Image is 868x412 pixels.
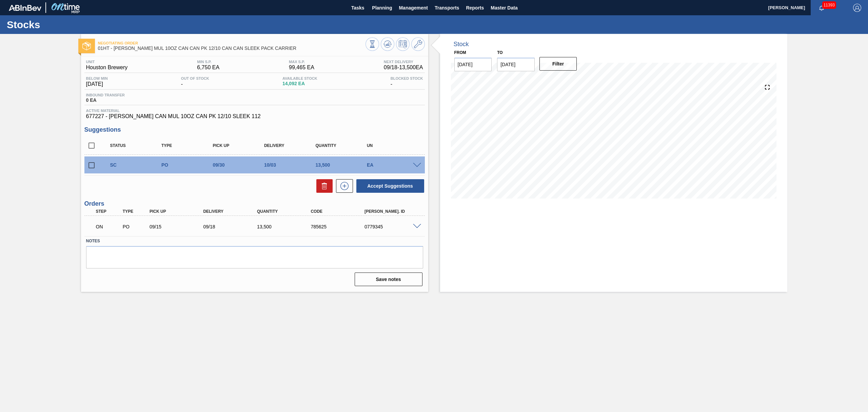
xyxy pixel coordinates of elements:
div: Type [160,143,218,148]
img: Logout [853,4,861,12]
label: From [454,50,466,55]
span: Unit [86,60,128,64]
button: Update Chart [381,37,394,51]
div: Pick up [211,143,270,148]
h3: Suggestions [84,126,425,133]
span: MIN S.P. [197,60,219,64]
div: Stock [454,41,469,48]
div: Code [309,209,370,214]
div: 09/15/2025 [148,224,209,229]
span: MAX S.P. [289,60,314,64]
div: Type [121,209,150,214]
div: Purchase order [121,224,150,229]
div: Quantity [255,209,317,214]
div: Delivery [201,209,263,214]
div: Suggestion Created [108,162,167,168]
button: Schedule Inventory [396,37,410,51]
div: Purchase order [160,162,218,168]
div: Status [108,143,167,148]
span: Tasks [350,4,365,12]
div: 13,500 [255,224,317,229]
span: 09/18 - 13,500 EA [384,64,423,71]
span: Active Material [86,109,423,113]
label: Notes [86,236,423,246]
span: Transports [435,4,459,12]
span: 01HT - CARR MUL 10OZ CAN CAN PK 12/10 CAN CAN SLEEK PACK CARRIER [98,46,366,51]
span: Houston Brewery [86,64,128,71]
button: Accept Suggestions [356,179,424,193]
span: Next Delivery [384,60,423,64]
span: 0 EA [86,98,125,103]
div: Delete Suggestions [313,179,333,193]
span: Management [399,4,428,12]
div: 13,500 [314,162,372,168]
span: Planning [372,4,392,12]
input: mm/dd/yyyy [497,58,535,71]
input: mm/dd/yyyy [454,58,492,71]
div: 09/30/2025 [211,162,270,168]
div: Pick up [148,209,209,214]
span: Out Of Stock [181,76,209,80]
p: ON [96,224,122,229]
span: 14,092 EA [282,81,317,86]
div: Accept Suggestions [353,179,425,193]
span: Below Min [86,76,108,80]
div: EA [365,162,424,168]
button: Filter [539,57,577,71]
span: Negotiating Order [98,41,366,45]
div: Delivery [262,143,321,148]
button: Save notes [355,273,422,286]
span: [DATE] [86,81,108,87]
div: Negotiating Order [94,219,123,234]
div: Quantity [314,143,372,148]
span: 99,465 EA [289,64,314,71]
div: 10/03/2025 [262,162,321,168]
span: Master Data [491,4,517,12]
div: - [179,76,211,87]
span: Available Stock [282,76,317,80]
div: New suggestion [333,179,353,193]
button: Stocks Overview [366,37,379,51]
h3: Orders [84,200,425,207]
div: 09/18/2025 [201,224,263,229]
span: Reports [466,4,484,12]
span: 11393 [822,1,836,9]
span: Inbound Transfer [86,93,125,97]
div: - [389,76,425,87]
button: Go to Master Data / General [411,37,425,51]
label: to [497,50,502,55]
span: 6,750 EA [197,64,219,71]
img: TNhmsLtSVTkK8tSr43FrP2fwEKptu5GPRR3wAAAABJRU5ErkJggg== [9,5,41,11]
span: 677227 - [PERSON_NAME] CAN MUL 10OZ CAN PK 12/10 SLEEK 112 [86,113,423,119]
div: [PERSON_NAME]. ID [363,209,424,214]
span: Blocked Stock [391,76,423,80]
div: 0779345 [363,224,424,229]
button: Notifications [811,3,832,13]
div: UN [365,143,424,148]
img: Ícone [82,42,91,50]
div: 785625 [309,224,370,229]
h1: Stocks [7,21,127,29]
div: Step [94,209,123,214]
